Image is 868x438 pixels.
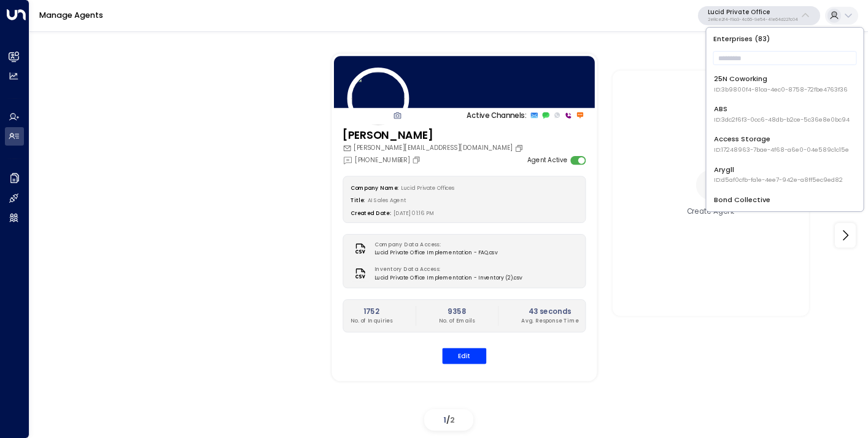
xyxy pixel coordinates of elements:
[443,415,446,425] span: 1
[521,316,578,324] p: Avg. Response Time
[351,197,365,204] label: Title:
[698,6,820,26] button: Lucid Private Office2e8ce2f4-f9a3-4c66-9e54-41e64d227c04
[450,415,455,425] span: 2
[401,184,454,192] span: Lucid Private Offices
[412,155,423,164] button: Copy
[439,316,475,324] p: No. of Emails
[39,10,103,20] a: Manage Agents
[714,176,843,184] span: ID: d5af0cfb-fa1e-4ee7-942e-a8ff5ec9ed82
[714,134,849,154] div: Access Storage
[714,74,848,94] div: 25N Coworking
[442,348,486,364] button: Edit
[514,144,525,152] button: Copy
[686,206,734,216] div: Create Agent
[343,155,423,165] div: [PHONE_NUMBER]
[708,17,798,22] p: 2e8ce2f4-f9a3-4c66-9e54-41e64d227c04
[351,316,392,324] p: No. of Inquiries
[714,85,848,94] span: ID: 3b9800f4-81ca-4ec0-8758-72fbe4763f36
[374,249,498,257] span: Lucid Private Office Implementation - FAQ.csv
[343,128,525,144] h3: [PERSON_NAME]
[393,209,435,216] span: [DATE] 01:16 PM
[527,155,567,165] label: Agent Active
[708,9,798,16] p: Lucid Private Office
[439,306,475,316] h2: 9358
[710,32,859,46] p: Enterprises ( 83 )
[714,195,856,215] div: Bond Collective
[424,409,473,431] div: /
[714,104,850,124] div: ABS
[343,144,525,153] div: [PERSON_NAME][EMAIL_ADDRESS][DOMAIN_NAME]
[467,110,526,120] p: Active Channels:
[521,306,578,316] h2: 43 seconds
[351,184,398,192] label: Company Name:
[374,265,518,273] label: Inventory Data Access:
[714,146,849,154] span: ID: 17248963-7bae-4f68-a6e0-04e589c1c15e
[351,306,392,316] h2: 1752
[714,115,850,124] span: ID: 3dc2f6f3-0cc6-48db-b2ce-5c36e8e0bc94
[347,68,409,130] img: 17_headshot.jpg
[714,206,856,215] span: ID: e5c8f306-7b86-487b-8d28-d066bc04964e
[714,165,843,185] div: Arygll
[374,241,494,249] label: Company Data Access:
[374,273,522,281] span: Lucid Private Office Implementation - Inventory (2).csv
[351,209,391,216] label: Created Date:
[368,197,406,204] span: AI Sales Agent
